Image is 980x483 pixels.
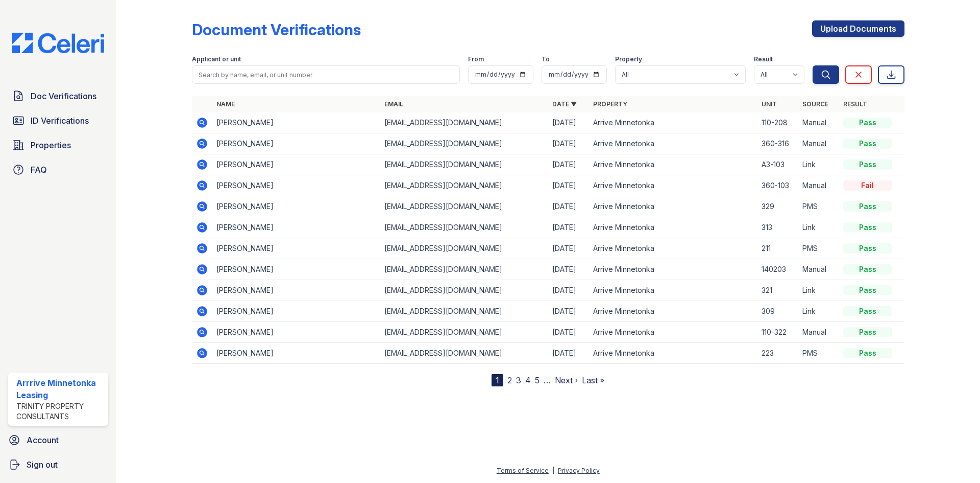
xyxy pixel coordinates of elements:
[593,100,627,108] a: Property
[548,217,589,238] td: [DATE]
[798,217,839,238] td: Link
[798,238,839,259] td: PMS
[16,377,104,401] div: Arrrive Minnetonka Leasing
[548,238,589,259] td: [DATE]
[757,175,798,196] td: 360-103
[8,159,108,180] a: FAQ
[212,301,380,322] td: [PERSON_NAME]
[843,264,892,274] div: Pass
[212,217,380,238] td: [PERSON_NAME]
[589,133,757,154] td: Arrive Minnetonka
[589,112,757,133] td: Arrive Minnetonka
[552,100,577,108] a: Date ▼
[798,301,839,322] td: Link
[380,280,548,301] td: [EMAIL_ADDRESS][DOMAIN_NAME]
[757,154,798,175] td: A3-103
[384,100,403,108] a: Email
[798,280,839,301] td: Link
[380,217,548,238] td: [EMAIL_ADDRESS][DOMAIN_NAME]
[798,259,839,280] td: Manual
[212,175,380,196] td: [PERSON_NAME]
[757,238,798,259] td: 211
[31,114,89,127] span: ID Verifications
[507,375,512,385] a: 2
[798,196,839,217] td: PMS
[548,322,589,343] td: [DATE]
[589,322,757,343] td: Arrive Minnetonka
[4,33,112,53] img: CE_Logo_Blue-a8612792a0a2168367f1c8372b55b34899dd931a85d93a1a3d3e32e68fde9ad4.png
[8,110,108,131] a: ID Verifications
[757,196,798,217] td: 329
[548,175,589,196] td: [DATE]
[8,135,108,155] a: Properties
[212,343,380,364] td: [PERSON_NAME]
[548,280,589,301] td: [DATE]
[192,20,361,39] div: Document Verifications
[589,280,757,301] td: Arrive Minnetonka
[798,154,839,175] td: Link
[757,112,798,133] td: 110-208
[31,164,47,176] span: FAQ
[548,196,589,217] td: [DATE]
[582,375,604,385] a: Last »
[212,196,380,217] td: [PERSON_NAME]
[843,100,867,108] a: Result
[4,454,112,475] a: Sign out
[757,280,798,301] td: 321
[589,238,757,259] td: Arrive Minnetonka
[192,55,241,63] label: Applicant or unit
[380,175,548,196] td: [EMAIL_ADDRESS][DOMAIN_NAME]
[548,112,589,133] td: [DATE]
[31,139,71,151] span: Properties
[552,467,554,474] div: |
[548,343,589,364] td: [DATE]
[843,222,892,233] div: Pass
[212,133,380,154] td: [PERSON_NAME]
[802,100,828,108] a: Source
[555,375,578,385] a: Next ›
[798,322,839,343] td: Manual
[216,100,235,108] a: Name
[212,112,380,133] td: [PERSON_NAME]
[589,343,757,364] td: Arrive Minnetonka
[757,133,798,154] td: 360-316
[754,55,773,63] label: Result
[548,259,589,280] td: [DATE]
[589,217,757,238] td: Arrive Minnetonka
[589,175,757,196] td: Arrive Minnetonka
[798,133,839,154] td: Manual
[589,301,757,322] td: Arrive Minnetonka
[380,322,548,343] td: [EMAIL_ADDRESS][DOMAIN_NAME]
[27,458,58,471] span: Sign out
[4,430,112,450] a: Account
[843,306,892,316] div: Pass
[757,322,798,343] td: 110-322
[380,112,548,133] td: [EMAIL_ADDRESS][DOMAIN_NAME]
[757,343,798,364] td: 223
[16,401,104,422] div: Trinity Property Consultants
[542,55,550,63] label: To
[544,374,551,386] span: …
[798,175,839,196] td: Manual
[8,86,108,106] a: Doc Verifications
[380,343,548,364] td: [EMAIL_ADDRESS][DOMAIN_NAME]
[497,467,549,474] a: Terms of Service
[757,259,798,280] td: 140203
[843,201,892,212] div: Pass
[558,467,600,474] a: Privacy Policy
[468,55,484,63] label: From
[589,154,757,175] td: Arrive Minnetonka
[212,154,380,175] td: [PERSON_NAME]
[535,375,540,385] a: 5
[31,90,96,102] span: Doc Verifications
[192,65,460,84] input: Search by name, email, or unit number
[380,133,548,154] td: [EMAIL_ADDRESS][DOMAIN_NAME]
[762,100,777,108] a: Unit
[843,348,892,358] div: Pass
[380,154,548,175] td: [EMAIL_ADDRESS][DOMAIN_NAME]
[27,434,59,446] span: Account
[812,20,904,37] a: Upload Documents
[843,327,892,337] div: Pass
[380,301,548,322] td: [EMAIL_ADDRESS][DOMAIN_NAME]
